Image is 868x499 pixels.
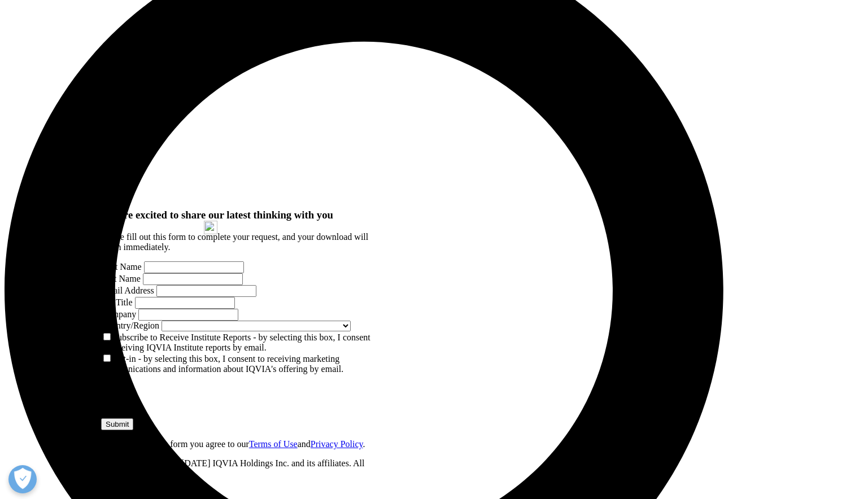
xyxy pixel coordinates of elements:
[101,262,142,272] label: First Name
[101,321,159,330] label: Country/Region
[101,332,370,352] label: Subscribe to Receive Institute Reports - by selecting this box, I consent to receiving IQVIA Inst...
[101,309,136,319] label: Company
[101,209,375,221] h3: We are excited to share our latest thinking with you
[249,439,298,449] a: Terms of Use
[101,232,375,252] p: Please fill out this form to complete your request, and your download will begin immediately.
[101,274,141,283] label: Last Name
[101,286,154,295] label: Email Address
[103,354,111,362] input: Opt-in - by selecting this box, I consent to receiving marketing communications and information a...
[101,354,343,374] label: Opt-in - by selecting this box, I consent to receiving marketing communications and information a...
[204,221,217,234] img: npw-badge-icon-locked.svg
[101,439,375,449] p: By submitting this form you agree to our and .
[311,439,363,449] a: Privacy Policy
[101,458,375,479] p: Copyright © [DATE]-[DATE] IQVIA Holdings Inc. and its affiliates. All rights reserved.
[8,465,37,493] button: Open Preferences
[101,418,133,430] input: Submit
[101,374,273,418] iframe: reCAPTCHA
[103,333,111,340] input: Subscribe to Receive Institute Reports - by selecting this box, I consent to receiving IQVIA Inst...
[101,297,133,307] label: Job Title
